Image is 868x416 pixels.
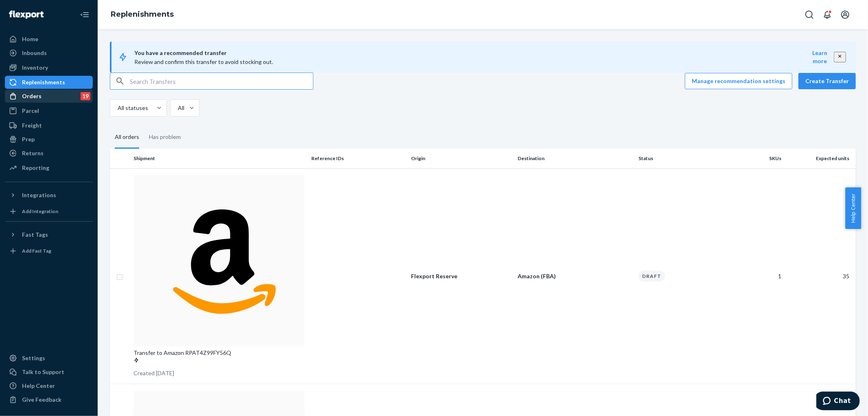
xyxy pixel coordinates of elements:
th: Origin [408,149,514,168]
iframe: Opens a widget where you can chat to one of our agents [816,392,860,412]
div: Inbounds [22,49,47,57]
th: Shipment [130,149,308,168]
div: Settings [22,354,45,362]
div: Reporting [22,164,49,172]
a: Replenishments [5,76,93,89]
div: Freight [22,121,42,130]
button: Give Feedback [5,393,93,406]
button: Open Search Box [801,7,818,23]
div: Talk to Support [22,368,64,376]
button: Fast Tags [5,228,93,241]
div: Has problem [149,126,181,147]
div: Orders [22,92,42,100]
p: Amazon (FBA) [518,272,632,280]
a: Replenishments [111,10,174,19]
button: Manage recommendation settings [685,73,792,89]
a: Inbounds [5,46,93,59]
td: 1 [735,168,785,384]
button: Close Navigation [77,7,93,23]
button: Talk to Support [5,365,93,379]
td: 35 [785,168,856,384]
button: Open notifications [819,7,835,23]
button: Integrations [5,189,93,202]
ol: breadcrumbs [104,3,180,26]
button: Help Center [845,187,861,229]
img: Flexport logo [9,11,44,19]
input: Search Transfers [130,73,313,89]
div: Replenishments [22,78,65,86]
span: You have a recommended transfer [134,48,806,58]
a: Orders19 [5,90,93,103]
a: Freight [5,119,93,132]
div: Add Fast Tag [22,247,51,254]
div: Draft [638,271,665,282]
th: Destination [514,149,635,168]
th: SKUs [735,149,785,168]
th: Reference IDs [308,149,408,168]
th: Expected units [785,149,856,168]
div: All Destinations [178,104,188,112]
a: Prep [5,133,93,146]
div: Fast Tags [22,231,48,239]
a: Add Fast Tag [5,244,93,258]
p: Flexport Reserve [411,272,511,280]
a: Settings [5,352,93,365]
div: Give Feedback [22,396,61,404]
a: Returns [5,147,93,160]
button: Learn more [806,49,834,65]
div: 19 [81,92,90,100]
input: All Destinations [177,104,178,112]
div: All statuses [118,104,148,112]
button: Open account menu [837,7,853,23]
a: Add Integration [5,205,93,218]
div: Inventory [22,64,48,72]
a: Parcel [5,104,93,117]
a: Home [5,33,93,46]
a: Reporting [5,161,93,174]
a: Help Center [5,379,93,392]
div: Help Center [22,382,55,390]
span: Review and confirm this transfer to avoid stocking out. [134,58,273,65]
div: Integrations [22,191,56,199]
a: Inventory [5,61,93,74]
div: Returns [22,149,44,157]
div: All orders [115,126,139,149]
p: Transfer to Amazon RPAT4Z99FY56Q [133,349,305,365]
div: Parcel [22,107,39,115]
th: Status [635,149,735,168]
div: Add Integration [22,208,58,215]
input: All statuses [117,104,118,112]
button: Create Transfer [798,73,856,89]
div: Prep [22,135,35,143]
button: close [834,52,846,62]
p: Created [DATE] [133,369,305,377]
div: Home [22,35,38,43]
